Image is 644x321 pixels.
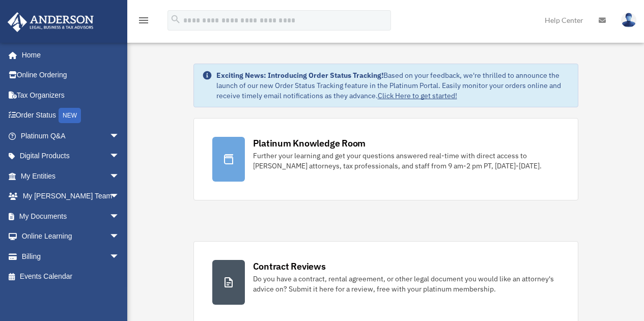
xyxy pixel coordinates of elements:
a: Tax Organizers [7,85,135,105]
div: Further your learning and get your questions answered real-time with direct access to [PERSON_NAM... [253,151,559,171]
a: Click Here to get started! [378,91,457,100]
a: Events Calendar [7,267,135,287]
a: Digital Productsarrow_drop_down [7,146,135,166]
span: arrow_drop_down [109,166,130,187]
span: arrow_drop_down [109,126,130,147]
span: arrow_drop_down [109,146,130,167]
a: Platinum Knowledge Room Further your learning and get your questions answered real-time with dire... [193,118,578,200]
a: Platinum Q&Aarrow_drop_down [7,126,135,146]
a: My Entitiesarrow_drop_down [7,166,135,186]
img: Anderson Advisors Platinum Portal [5,12,97,32]
a: My [PERSON_NAME] Teamarrow_drop_down [7,186,135,207]
i: search [170,14,181,25]
span: arrow_drop_down [109,206,130,227]
a: Online Learningarrow_drop_down [7,226,135,247]
div: Contract Reviews [253,260,326,273]
a: My Documentsarrow_drop_down [7,206,135,226]
span: arrow_drop_down [109,246,130,267]
a: Billingarrow_drop_down [7,246,135,267]
div: NEW [59,108,81,123]
i: menu [137,14,150,26]
span: arrow_drop_down [109,226,130,247]
a: Home [7,45,130,65]
div: Platinum Knowledge Room [253,137,366,150]
img: User Pic [621,13,636,27]
a: menu [137,18,150,26]
div: Based on your feedback, we're thrilled to announce the launch of our new Order Status Tracking fe... [216,70,570,101]
span: arrow_drop_down [109,186,130,207]
strong: Exciting News: Introducing Order Status Tracking! [216,71,383,80]
a: Order StatusNEW [7,105,135,126]
a: Online Ordering [7,65,135,85]
div: Do you have a contract, rental agreement, or other legal document you would like an attorney's ad... [253,274,559,294]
